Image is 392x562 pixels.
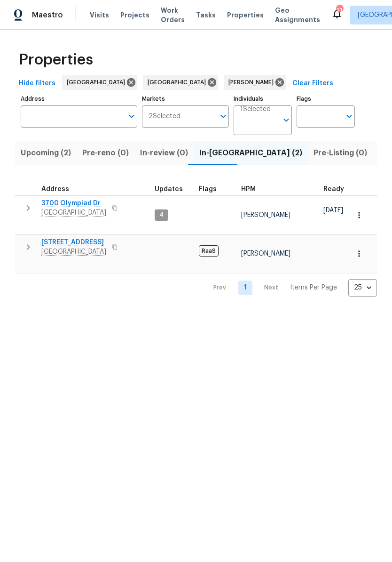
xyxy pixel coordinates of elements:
span: Pre-reno (0) [82,146,129,160]
div: 25 [348,275,377,300]
span: [PERSON_NAME] [228,78,277,87]
span: Maestro [32,10,63,20]
span: HPM [241,186,256,193]
button: Hide filters [15,75,59,92]
span: Tasks [196,12,216,18]
span: RaaS [199,245,219,257]
button: Open [280,113,293,127]
span: Upcoming (2) [21,146,71,160]
span: Hide filters [19,78,55,89]
span: Address [41,186,69,193]
span: Work Orders [161,6,185,24]
div: [PERSON_NAME] [224,75,286,90]
label: Address [21,96,137,102]
span: Properties [19,55,93,64]
span: Properties [227,10,264,20]
nav: Pagination Navigation [204,279,377,297]
span: Flags [199,186,217,193]
span: Updates [155,186,183,193]
label: Markets [142,96,229,102]
button: Open [217,110,230,123]
span: Clear Filters [292,78,333,89]
p: Items Per Page [290,283,337,292]
span: [PERSON_NAME] [241,250,290,257]
div: [GEOGRAPHIC_DATA] [62,75,137,90]
button: Clear Filters [289,75,337,92]
span: 4 [156,211,167,219]
div: [GEOGRAPHIC_DATA] [143,75,218,90]
span: In-[GEOGRAPHIC_DATA] (2) [199,146,302,160]
label: Individuals [234,96,292,102]
span: 2 Selected [149,112,180,120]
span: [PERSON_NAME] [241,212,290,218]
span: Ready [323,186,344,193]
span: [DATE] [323,207,343,214]
span: [GEOGRAPHIC_DATA] [148,78,210,87]
div: 21 [336,6,343,15]
a: Goto page 1 [238,281,252,295]
label: Flags [297,96,355,102]
div: Earliest renovation start date (first business day after COE or Checkout) [323,186,353,193]
span: Geo Assignments [275,6,320,24]
span: 1 Selected [240,105,271,113]
span: In-review (0) [140,146,188,160]
span: Pre-Listing (0) [314,146,367,160]
span: Visits [90,10,109,20]
span: Projects [120,10,149,20]
button: Open [343,110,356,123]
button: Open [125,110,138,123]
span: [GEOGRAPHIC_DATA] [67,78,129,87]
